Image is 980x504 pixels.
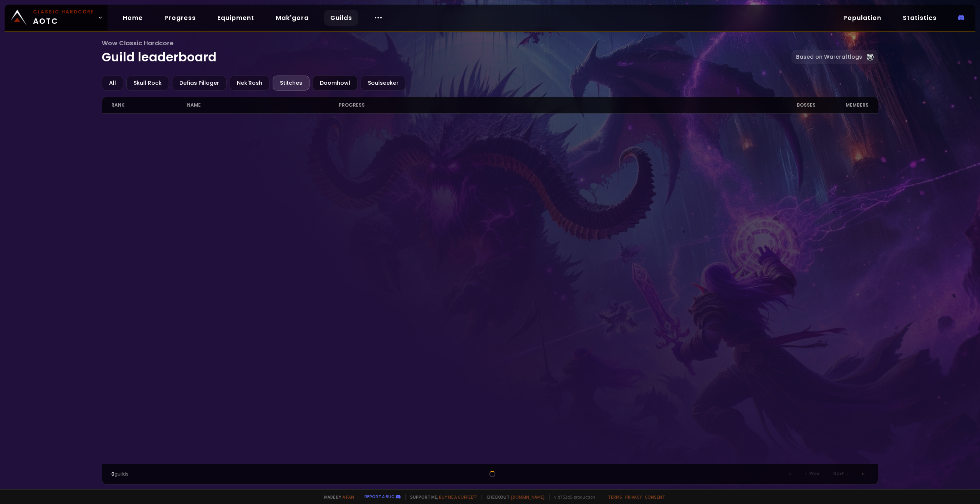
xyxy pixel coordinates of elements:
a: Statistics [897,10,943,26]
span: v. d752d5 - production [549,494,595,500]
div: rank [111,97,187,113]
span: Next [833,470,844,477]
a: a fan [343,494,354,500]
a: Mak'gora [270,10,315,26]
span: 0 [111,471,114,477]
a: Progress [158,10,202,26]
small: Classic Hardcore [33,8,94,15]
a: Population [837,10,887,26]
div: Nek'Rosh [230,76,270,91]
a: [DOMAIN_NAME] [511,494,545,500]
a: Guilds [324,10,358,26]
div: name [187,97,338,113]
div: progress [339,97,755,113]
span: Prev [809,470,819,477]
img: Warcraftlog [867,54,874,61]
div: guilds [111,471,301,478]
div: Defias Pillager [172,76,227,91]
span: Made by [319,494,354,500]
a: Equipment [211,10,260,26]
a: Terms [608,494,622,500]
h1: Guild leaderboard [102,38,791,66]
div: Doomhowl [313,76,358,91]
span: Wow Classic Hardcore [102,38,791,48]
a: Buy me a coffee [439,494,477,500]
a: Home [117,10,149,26]
div: All [102,76,123,91]
div: Skull Rock [126,76,169,91]
span: AOTC [33,8,94,27]
a: Consent [645,494,665,500]
span: Checkout [482,494,545,500]
span: Support me, [405,494,477,500]
div: Bosses [755,97,816,113]
div: Stitches [273,76,310,91]
a: Classic HardcoreAOTC [5,5,108,31]
div: members [816,97,869,113]
a: Based on Warcraftlogs [791,50,878,64]
a: Privacy [625,494,642,500]
a: Report a bug [364,494,394,499]
div: Soulseeker [361,76,406,91]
